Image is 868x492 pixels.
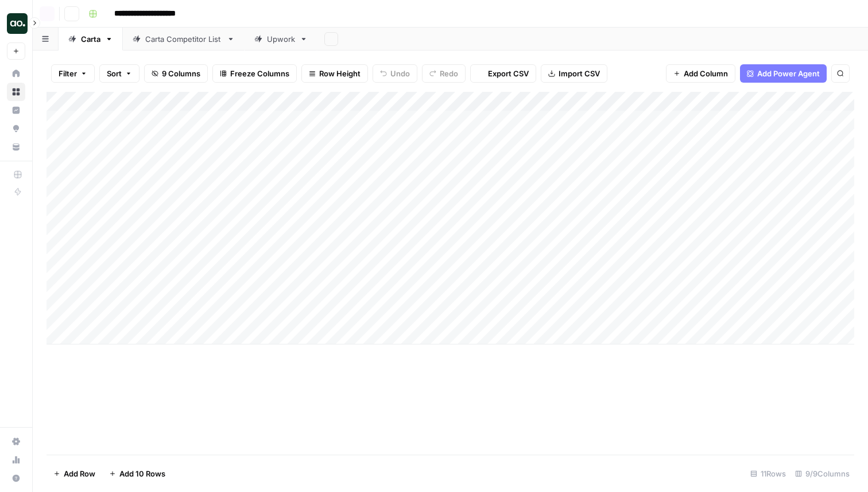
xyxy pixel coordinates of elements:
[102,464,172,483] button: Add 10 Rows
[64,468,95,479] span: Add Row
[145,33,222,45] div: Carta Competitor List
[230,68,289,79] span: Freeze Columns
[162,68,200,79] span: 9 Columns
[7,13,28,34] img: AirOps Builders Logo
[7,119,25,138] a: Opportunities
[390,68,410,79] span: Undo
[267,33,295,45] div: Upwork
[107,68,122,79] span: Sort
[373,64,417,83] button: Undo
[51,64,95,83] button: Filter
[470,64,536,83] button: Export CSV
[7,432,25,451] a: Settings
[7,451,25,469] a: Usage
[666,64,735,83] button: Add Column
[559,68,600,79] span: Import CSV
[123,28,245,51] a: Carta Competitor List
[488,68,529,79] span: Export CSV
[746,464,790,483] div: 11 Rows
[7,101,25,119] a: Insights
[7,9,25,38] button: Workspace: AirOps Builders
[757,68,820,79] span: Add Power Agent
[81,33,100,45] div: Carta
[46,464,102,483] button: Add Row
[245,28,317,51] a: Upwork
[319,68,361,79] span: Row Height
[99,64,139,83] button: Sort
[144,64,208,83] button: 9 Columns
[541,64,607,83] button: Import CSV
[59,68,77,79] span: Filter
[7,83,25,101] a: Browse
[422,64,466,83] button: Redo
[790,464,854,483] div: 9/9 Columns
[119,468,165,479] span: Add 10 Rows
[212,64,297,83] button: Freeze Columns
[440,68,458,79] span: Redo
[684,68,728,79] span: Add Column
[7,469,25,487] button: Help + Support
[59,28,123,51] a: Carta
[301,64,368,83] button: Row Height
[7,64,25,83] a: Home
[740,64,827,83] button: Add Power Agent
[7,138,25,156] a: Your Data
